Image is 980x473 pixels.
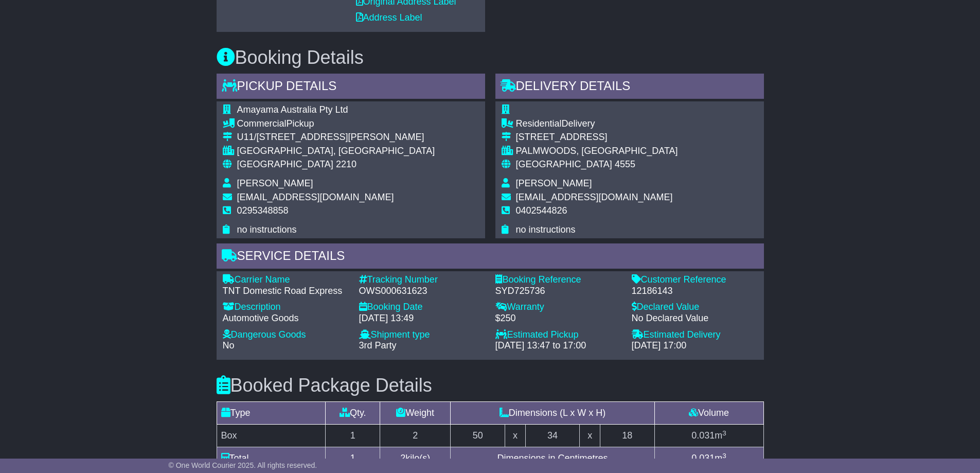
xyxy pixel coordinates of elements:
[654,402,763,425] td: Volume
[223,313,349,324] div: Automotive Goods
[525,425,580,447] td: 34
[237,118,287,129] span: Commercial
[237,118,435,130] div: Pickup
[495,329,621,341] div: Estimated Pickup
[326,447,380,470] td: 1
[223,329,349,341] div: Dangerous Goods
[516,192,673,202] span: [EMAIL_ADDRESS][DOMAIN_NAME]
[223,340,235,351] span: No
[217,243,764,271] div: Service Details
[516,205,567,216] span: 0402544826
[359,340,397,351] span: 3rd Party
[516,118,678,130] div: Delivery
[516,118,562,129] span: Residential
[223,274,349,286] div: Carrier Name
[326,402,380,425] td: Qty.
[451,425,505,447] td: 50
[632,329,758,341] div: Estimated Delivery
[237,132,435,143] div: U11/[STREET_ADDRESS][PERSON_NAME]
[632,286,758,297] div: 12186143
[722,452,726,460] sup: 3
[380,447,451,470] td: kilo(s)
[632,340,758,352] div: [DATE] 17:00
[380,402,451,425] td: Weight
[380,425,451,447] td: 2
[495,302,621,313] div: Warranty
[495,313,621,324] div: $250
[217,447,326,470] td: Total
[654,425,763,447] td: m
[451,402,654,425] td: Dimensions (L x W x H)
[580,425,600,447] td: x
[223,302,349,313] div: Description
[516,132,678,143] div: [STREET_ADDRESS]
[691,453,715,463] span: 0.031
[691,430,715,441] span: 0.031
[505,425,525,447] td: x
[356,12,422,23] a: Address Label
[495,286,621,297] div: SYD725736
[495,274,621,286] div: Booking Reference
[451,447,654,470] td: Dimensions in Centimetres
[632,274,758,286] div: Customer Reference
[217,402,326,425] td: Type
[359,329,485,341] div: Shipment type
[516,159,612,169] span: [GEOGRAPHIC_DATA]
[400,453,405,463] span: 2
[722,429,726,437] sup: 3
[217,425,326,447] td: Box
[336,159,357,169] span: 2210
[632,302,758,313] div: Declared Value
[516,146,678,157] div: PALMWOODS, [GEOGRAPHIC_DATA]
[223,286,349,297] div: TNT Domestic Road Express
[495,74,764,101] div: Delivery Details
[237,192,394,202] span: [EMAIL_ADDRESS][DOMAIN_NAME]
[359,286,485,297] div: OWS000631623
[359,274,485,286] div: Tracking Number
[654,447,763,470] td: m
[326,425,380,447] td: 1
[237,159,333,169] span: [GEOGRAPHIC_DATA]
[237,146,435,157] div: [GEOGRAPHIC_DATA], [GEOGRAPHIC_DATA]
[237,205,289,216] span: 0295348858
[516,224,576,235] span: no instructions
[600,425,654,447] td: 18
[217,47,764,68] h3: Booking Details
[237,104,348,115] span: Amayama Australia Pty Ltd
[632,313,758,324] div: No Declared Value
[217,375,764,396] h3: Booked Package Details
[359,302,485,313] div: Booking Date
[217,74,485,101] div: Pickup Details
[237,224,297,235] span: no instructions
[237,178,313,188] span: [PERSON_NAME]
[495,340,621,352] div: [DATE] 13:47 to 17:00
[359,313,485,324] div: [DATE] 13:49
[615,159,635,169] span: 4555
[169,461,317,469] span: © One World Courier 2025. All rights reserved.
[516,178,592,188] span: [PERSON_NAME]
